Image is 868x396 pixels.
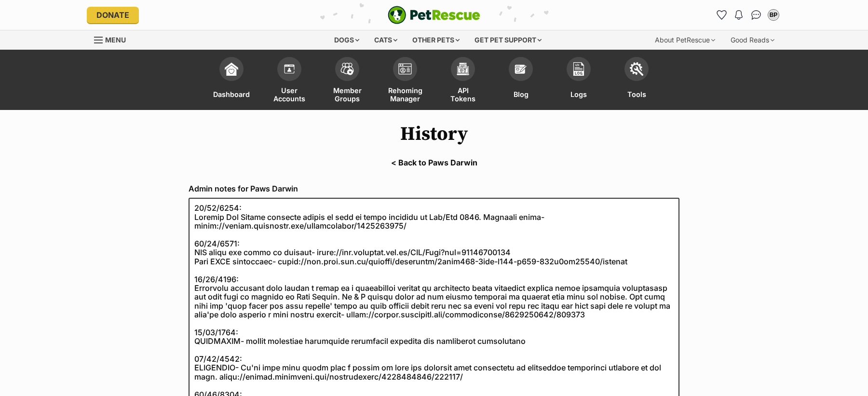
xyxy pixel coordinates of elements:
[105,36,126,44] span: Menu
[468,30,548,50] div: Get pet support
[514,86,529,103] span: Blog
[272,86,306,103] span: User Accounts
[327,30,366,50] div: Dogs
[388,86,422,103] span: Rehoming Manager
[630,62,643,76] img: tools-icon-677f8b7d46040df57c17cb185196fc8e01b2b03676c49af7ba82c462532e62ee.svg
[570,86,587,103] span: Logs
[456,62,470,76] img: api-icon-849e3a9e6f871e3acf1f60245d25b4cd0aad652aa5f5372336901a6a67317bd8.svg
[627,86,646,103] span: Tools
[714,7,781,23] ul: Account quick links
[514,62,528,76] img: blogs-icon-e71fceff818bbaa76155c998696f2ea9b8fc06abc828b24f45ee82a475c2fd99.svg
[376,52,434,110] a: Rehoming Manager
[731,7,746,23] button: Notifications
[367,30,404,50] div: Cats
[388,6,480,24] a: PetRescue
[714,7,729,23] a: Favourites
[735,10,743,20] img: notifications-46538b983faf8c2785f20acdc204bb7945ddae34d4c08c2a6579f10ce5e182be.svg
[318,52,376,110] a: Member Groups
[406,30,466,50] div: Other pets
[434,52,492,110] a: API Tokens
[648,30,722,50] div: About PetRescue
[751,10,761,20] img: chat-41dd97257d64d25036548639549fe6c8038ab92f7586957e7f3b1b290dea8141.svg
[398,63,412,75] img: group-profile-icon-3fa3cf56718a62981997c0bc7e787c4b2cf8bcc04b72c1350f741eb67cf2f40e.svg
[330,86,364,103] span: Member Groups
[189,184,679,193] label: Admin notes for Paws Darwin
[766,7,781,23] button: My account
[388,6,480,24] img: logo-e224e6f780fb5917bec1dbf3a21bbac754714ae5b6737aabdf751b685950b380.svg
[608,52,665,110] a: Tools
[446,86,480,103] span: API Tokens
[748,7,764,23] a: Conversations
[572,62,585,76] img: logs-icon-5bf4c29380941ae54b88474b1138927238aebebbc450bc62c8517511492d5a22.svg
[492,52,550,110] a: Blog
[87,7,139,23] a: Donate
[283,62,296,76] img: members-icon-d6bcda0bfb97e5ba05b48644448dc2971f67d37433e5abca221da40c41542bd5.svg
[769,10,778,20] div: BP
[724,30,781,50] div: Good Reads
[94,30,133,48] a: Menu
[203,52,260,110] a: Dashboard
[213,86,250,103] span: Dashboard
[260,52,318,110] a: User Accounts
[340,63,354,75] img: team-members-icon-5396bd8760b3fe7c0b43da4ab00e1e3bb1a5d9ba89233759b79545d2d3fc5d0d.svg
[550,52,608,110] a: Logs
[225,62,238,76] img: dashboard-icon-eb2f2d2d3e046f16d808141f083e7271f6b2e854fb5c12c21221c1fb7104beca.svg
